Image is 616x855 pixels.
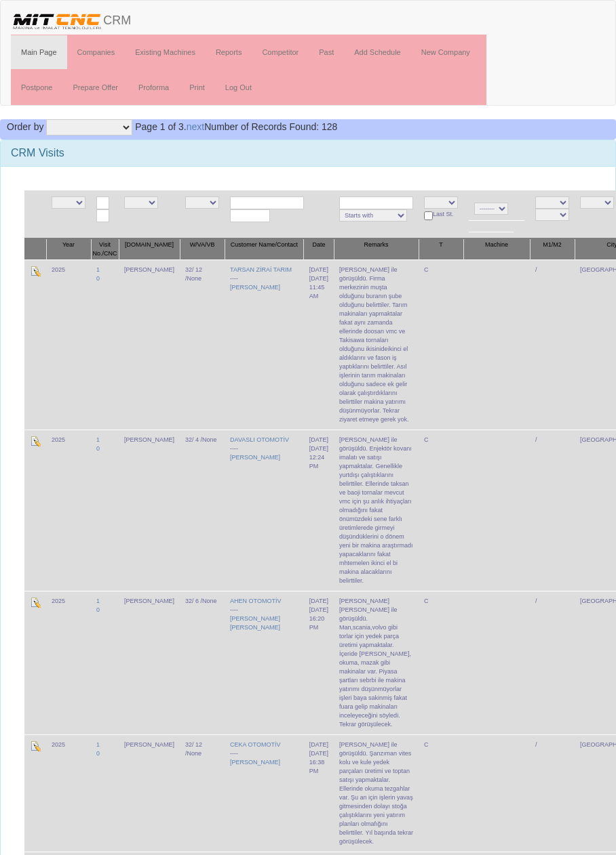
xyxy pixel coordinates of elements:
h3: CRM Visits [11,147,605,159]
a: 1 [96,266,100,273]
td: 32/ 6 /None [180,591,225,734]
td: 2025 [46,734,91,852]
td: ---- [225,591,304,734]
a: Prepare Offer [62,70,128,104]
td: [PERSON_NAME] ile görüşüldü. Enjektör kovanı imalatı ve satışı yapmaktalar. Genellikle yurtdışı ç... [334,430,419,591]
td: [DATE] [304,591,334,734]
td: 2025 [46,430,91,591]
th: M1/M2 [530,238,575,260]
a: [PERSON_NAME] [PERSON_NAME] [230,615,280,631]
th: T [419,238,463,260]
td: ---- [225,259,304,430]
td: ---- [225,430,304,591]
th: Visit No./CNC [91,238,119,260]
td: C [419,591,463,734]
th: Customer Name/Contact [225,238,304,260]
td: [PERSON_NAME] [119,734,180,852]
a: AHEN OTOMOTİV [230,598,281,604]
td: 2025 [46,259,91,430]
td: C [419,734,463,852]
img: Edit [30,741,41,751]
a: Past [309,35,344,69]
img: Edit [30,436,41,446]
td: [DATE] [304,430,334,591]
span: Number of Records Found: 128 [135,121,337,132]
a: Log Out [215,70,262,104]
td: ---- [225,734,304,852]
td: / [530,259,575,430]
a: Print [179,70,215,104]
a: Reports [206,35,252,69]
a: 1 [96,741,100,748]
a: Add Schedule [344,35,411,69]
a: 0 [96,750,100,757]
img: Edit [30,266,41,276]
td: [PERSON_NAME] [PERSON_NAME] ile görüşüldü. Man,scania,volvo gibi torlar için yedek parça üretimi ... [334,591,419,734]
th: [DOMAIN_NAME] [119,238,180,260]
td: C [419,259,463,430]
div: [DATE] 16:20 PM [309,606,328,632]
a: 1 [96,598,100,604]
a: 1 [96,436,100,443]
th: Date [304,238,334,260]
td: [PERSON_NAME] [119,259,180,430]
div: [DATE] 12:24 PM [309,444,328,471]
td: C [419,430,463,591]
td: 32/ 4 /None [180,430,225,591]
a: 0 [96,445,100,452]
a: CEKA OTOMOTİV [230,741,280,748]
th: Year [46,238,91,260]
td: Last St. [419,190,463,238]
a: 0 [96,606,100,613]
a: New Company [411,35,480,69]
a: Main Page [11,35,67,69]
a: DAVASLI OTOMOTİV [230,436,289,443]
a: [PERSON_NAME] [230,454,280,461]
a: Postpone [11,70,62,104]
img: header.png [11,11,103,31]
a: Proforma [128,70,179,104]
td: [PERSON_NAME] ile görüşüldü. Firma merkezinin muşta olduğunu buranın şube olduğunu belirttiler. T... [334,259,419,430]
a: TARSAN ZİRAİ TARIM [230,266,292,273]
td: [PERSON_NAME] [119,430,180,591]
td: [DATE] [304,734,334,852]
td: 2025 [46,591,91,734]
td: 32/ 12 /None [180,259,225,430]
a: 0 [96,275,100,282]
td: / [530,734,575,852]
img: Edit [30,597,41,608]
div: [DATE] 11:45 AM [309,274,328,301]
div: [DATE] 16:38 PM [309,749,328,776]
a: [PERSON_NAME] [230,759,280,766]
th: Remarks [334,238,419,260]
a: CRM [1,1,141,35]
span: Page 1 of 3. [135,121,187,132]
td: [DATE] [304,259,334,430]
td: / [530,591,575,734]
a: Competitor [252,35,309,69]
td: / [530,430,575,591]
a: Existing Machines [125,35,206,69]
td: [PERSON_NAME] [119,591,180,734]
a: next [187,121,204,132]
td: [PERSON_NAME] ile görüşüldü. Şanzıman vites kolu ve kule yedek parçaları üretimi ve toptan satışı... [334,734,419,852]
td: 32/ 12 /None [180,734,225,852]
a: [PERSON_NAME] [230,284,280,291]
a: Companies [67,35,126,69]
th: Machine [463,238,530,260]
th: W/VA/VB [180,238,225,260]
